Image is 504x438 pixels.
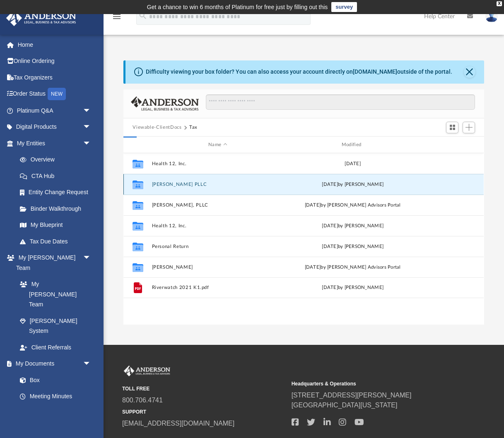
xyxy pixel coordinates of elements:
[189,124,198,131] button: Tax
[152,265,284,270] button: [PERSON_NAME]
[6,69,104,86] a: Tax Organizers
[12,184,104,201] a: Entity Change Request
[152,202,284,208] button: [PERSON_NAME], PLLC
[127,141,148,149] div: id
[287,284,419,291] div: [DATE] by [PERSON_NAME]
[287,264,419,271] div: [DATE] by [PERSON_NAME] Advisors Portal
[292,380,455,387] small: Headquarters & Operations
[12,233,104,250] a: Tax Due Dates
[152,161,284,166] button: Health 12, Inc.
[122,420,234,427] a: [EMAIL_ADDRESS][DOMAIN_NAME]
[122,385,286,392] small: TOLL FREE
[287,202,419,209] div: [DATE] by [PERSON_NAME] Advisors Portal
[133,124,181,131] button: Viewable-ClientDocs
[353,68,397,75] a: [DOMAIN_NAME]
[152,223,284,229] button: Health 12, Inc.
[4,10,79,26] img: Anderson Advisors Platinum Portal
[287,141,419,149] div: Modified
[112,16,122,22] a: menu
[12,339,99,356] a: Client Referrals
[463,122,475,133] button: Add
[12,217,99,233] a: My Blueprint
[12,200,104,217] a: Binder Walkthrough
[83,102,99,119] span: arrow_drop_down
[287,222,419,230] div: [DATE] by [PERSON_NAME]
[12,404,95,421] a: Forms Library
[12,168,104,184] a: CTA Hub
[83,250,99,267] span: arrow_drop_down
[287,243,419,250] div: [DATE] by [PERSON_NAME]
[122,397,163,404] a: 800.706.4741
[112,12,122,22] i: menu
[12,152,104,168] a: Overview
[6,102,104,119] a: Platinum Q&Aarrow_drop_down
[48,88,66,100] div: NEW
[122,366,172,376] img: Anderson Advisors Platinum Portal
[6,135,104,152] a: My Entitiesarrow_drop_down
[287,160,419,168] div: [DATE]
[292,392,412,399] a: [STREET_ADDRESS][PERSON_NAME]
[152,141,283,149] div: Name
[292,402,398,409] a: [GEOGRAPHIC_DATA][US_STATE]
[6,119,104,135] a: Digital Productsarrow_drop_down
[6,86,104,103] a: Order StatusNEW
[6,53,104,70] a: Online Ordering
[6,36,104,53] a: Home
[152,285,284,291] button: Riverwatch 2021 K1.pdf
[83,119,99,136] span: arrow_drop_down
[122,408,286,416] small: SUPPORT
[446,122,458,133] button: Switch to Grid View
[12,372,95,388] a: Box
[123,153,484,325] div: grid
[83,135,99,152] span: arrow_drop_down
[464,66,475,78] button: Close
[146,67,452,76] div: Difficulty viewing your box folder? You can also access your account directly on outside of the p...
[83,356,99,373] span: arrow_drop_down
[422,141,480,149] div: id
[206,94,475,110] input: Search files and folders
[152,182,284,187] button: [PERSON_NAME] PLLC
[6,250,99,276] a: My [PERSON_NAME] Teamarrow_drop_down
[485,10,498,22] img: User Pic
[12,388,99,405] a: Meeting Minutes
[6,356,99,372] a: My Documentsarrow_drop_down
[331,2,357,12] a: survey
[12,276,95,313] a: My [PERSON_NAME] Team
[497,1,502,6] div: close
[147,2,328,12] div: Get a chance to win 6 months of Platinum for free just by filling out this
[12,313,99,339] a: [PERSON_NAME] System
[138,11,147,20] i: search
[152,244,284,249] button: Personal Return
[287,181,419,188] div: [DATE] by [PERSON_NAME]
